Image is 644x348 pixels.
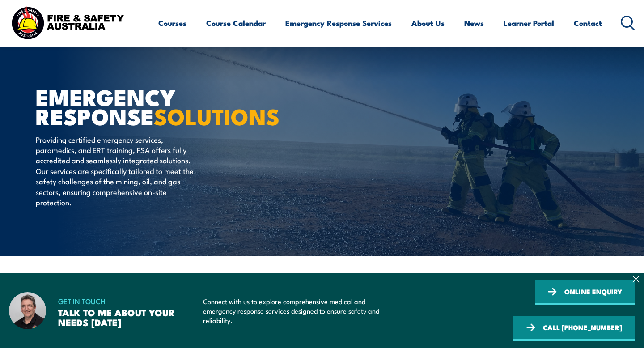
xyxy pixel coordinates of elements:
[285,11,392,35] a: Emergency Response Services
[36,87,257,125] h1: EMERGENCY RESPONSE
[36,134,199,208] p: Providing certified emergency services, paramedics, and ERT training, FSA offers fully accredited...
[158,11,186,35] a: Courses
[9,292,46,329] img: Dave – Fire and Safety Australia
[504,11,554,35] a: Learner Portal
[203,297,398,325] p: Connect with us to explore comprehensive medical and emergency response services designed to ensu...
[411,11,445,35] a: About Us
[58,295,191,307] span: GET IN TOUCH
[206,11,266,35] a: Course Calendar
[574,11,602,35] a: Contact
[464,11,484,35] a: News
[513,316,635,341] a: CALL [PHONE_NUMBER]
[154,98,280,133] strong: SOLUTIONS
[58,307,191,327] h3: TALK TO ME ABOUT YOUR NEEDS [DATE]
[535,280,635,305] a: ONLINE ENQUIRY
